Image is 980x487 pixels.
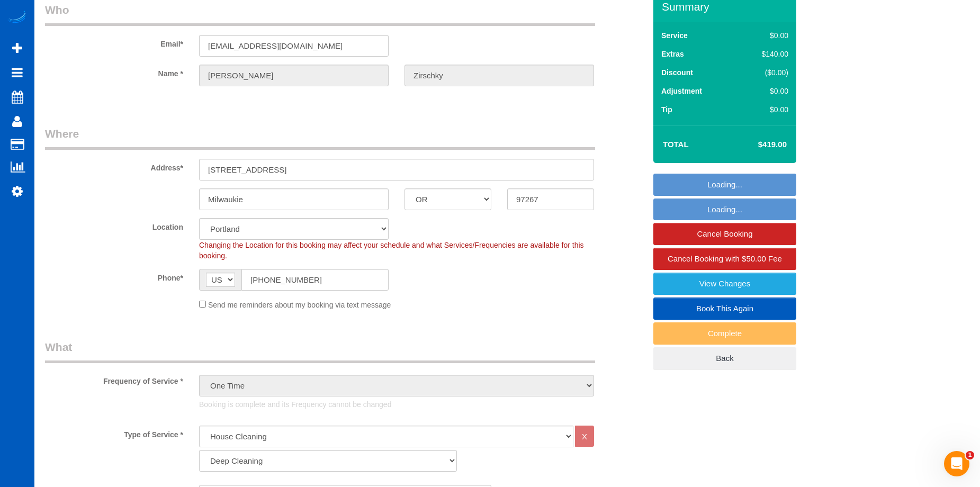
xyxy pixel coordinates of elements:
[662,1,791,13] h3: Summary
[944,451,969,476] iframe: Intercom live chat
[739,30,788,41] div: $0.00
[653,223,796,245] a: Cancel Booking
[661,104,672,115] label: Tip
[37,218,191,232] label: Location
[661,67,693,78] label: Discount
[661,86,702,96] label: Adjustment
[726,140,787,149] h4: $419.00
[37,35,191,49] label: Email*
[199,188,389,210] input: City*
[199,241,584,260] span: Changing the Location for this booking may affect your schedule and what Services/Frequencies are...
[653,347,796,369] a: Back
[653,273,796,295] a: View Changes
[739,67,788,78] div: ($0.00)
[404,65,594,86] input: Last Name*
[653,248,796,270] a: Cancel Booking with $50.00 Fee
[45,2,595,26] legend: Who
[45,339,595,363] legend: What
[739,104,788,115] div: $0.00
[507,188,594,210] input: Zip Code*
[199,65,389,86] input: First Name*
[653,297,796,320] a: Book This Again
[6,11,28,25] img: Automaid Logo
[199,399,594,410] p: Booking is complete and its Frequency cannot be changed
[37,269,191,283] label: Phone*
[966,451,974,459] span: 1
[37,65,191,79] label: Name *
[241,269,389,291] input: Phone*
[37,159,191,173] label: Address*
[45,126,595,150] legend: Where
[668,254,782,263] span: Cancel Booking with $50.00 Fee
[37,426,191,440] label: Type of Service *
[739,49,788,59] div: $140.00
[37,372,191,386] label: Frequency of Service *
[661,49,684,59] label: Extras
[199,35,389,57] input: Email*
[663,140,689,149] strong: Total
[739,86,788,96] div: $0.00
[661,30,688,41] label: Service
[208,301,391,309] span: Send me reminders about my booking via text message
